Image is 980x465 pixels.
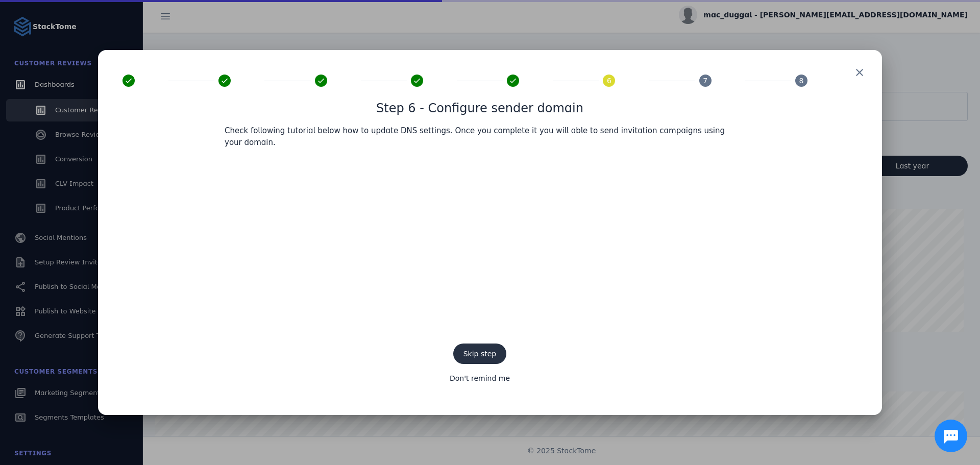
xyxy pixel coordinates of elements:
[122,75,135,87] mat-icon: done
[439,368,520,388] button: Don't remind me
[463,350,497,358] span: Skip step
[507,75,519,87] mat-icon: done
[315,75,327,87] mat-icon: done
[703,76,707,86] span: 7
[225,125,735,148] p: Check following tutorial below how to update DNS settings. Once you complete it you will able to ...
[411,75,423,87] mat-icon: done
[799,76,804,86] span: 8
[607,76,611,86] span: 6
[376,99,583,117] h1: Step 6 - Configure sender domain
[450,375,510,382] span: Don't remind me
[218,75,231,87] mat-icon: done
[453,344,507,364] button: Skip step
